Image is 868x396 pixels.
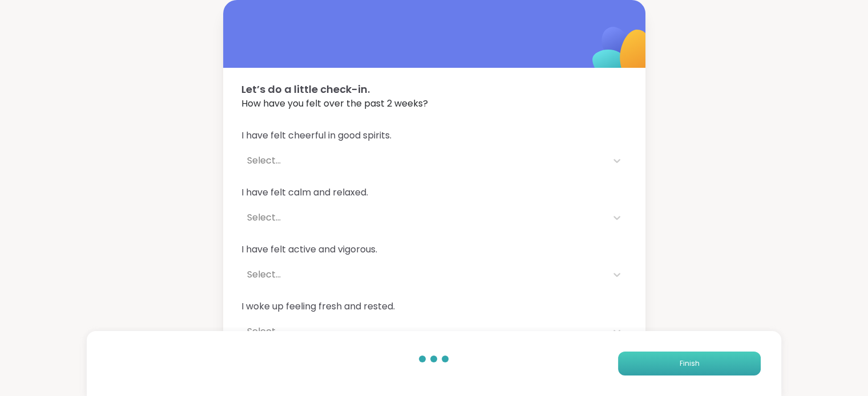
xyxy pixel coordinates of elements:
span: I have felt active and vigorous. [241,243,627,256]
div: Select... [247,268,601,281]
button: Finish [618,352,761,375]
span: I have felt calm and relaxed. [241,186,627,199]
span: Finish [679,358,699,369]
div: Select... [247,154,601,168]
span: Let’s do a little check-in. [241,81,627,97]
span: I woke up feeling fresh and rested. [241,300,627,313]
div: Select... [247,325,601,338]
span: How have you felt over the past 2 weeks? [241,97,627,111]
span: I have felt cheerful in good spirits. [241,129,627,142]
div: Select... [247,211,601,224]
